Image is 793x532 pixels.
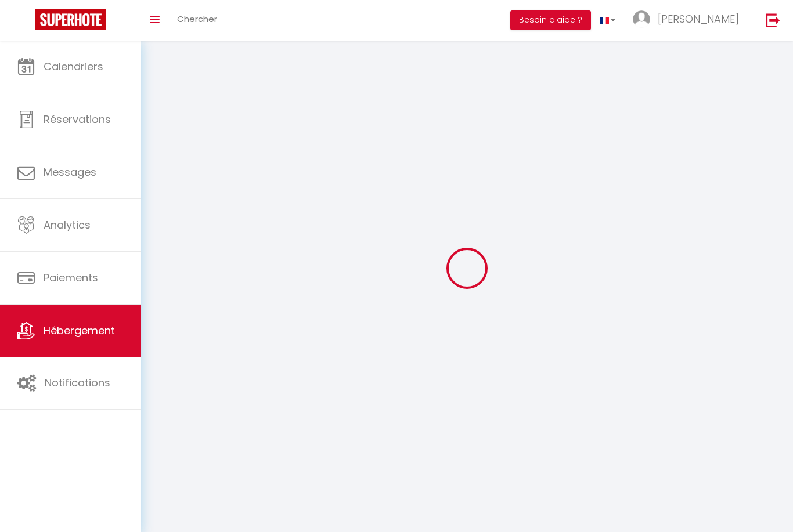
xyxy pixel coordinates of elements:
span: Réservations [44,112,111,126]
span: Notifications [45,375,110,390]
span: Hébergement [44,323,115,338]
img: Super Booking [35,9,106,30]
button: Besoin d'aide ? [510,10,591,30]
button: Ouvrir le widget de chat LiveChat [9,5,44,39]
img: logout [766,13,780,27]
span: Calendriers [44,59,103,74]
span: Chercher [177,13,217,25]
span: [PERSON_NAME] [658,12,739,26]
span: Analytics [44,218,91,232]
span: Messages [44,165,96,179]
span: Paiements [44,270,98,285]
img: ... [633,10,650,28]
